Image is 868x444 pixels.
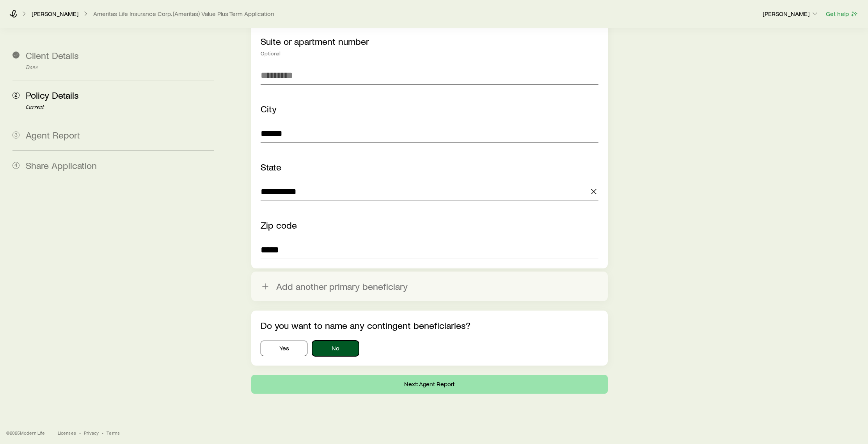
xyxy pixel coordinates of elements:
[26,160,97,171] span: Share Application
[102,430,103,436] span: •
[26,50,79,61] span: Client Details
[26,89,79,101] span: Policy Details
[12,162,20,169] span: 4
[107,430,120,436] a: Terms
[261,36,369,47] label: Suite or apartment number
[26,104,214,110] p: Current
[261,103,277,114] label: City
[26,64,214,71] p: Done
[763,10,819,18] p: [PERSON_NAME]
[93,10,275,18] button: Ameritas Life Insurance Corp. (Ameritas) Value Plus Term Application
[261,161,281,172] label: State
[251,375,607,394] button: Next: Agent Report
[12,92,20,99] span: 2
[261,320,470,331] label: Do you want to name any contingent beneficiaries?
[12,131,20,139] span: 3
[261,341,598,356] div: contingentBeneficiaries.hasContingentBeneficiaries
[762,9,819,19] button: [PERSON_NAME]
[6,430,45,436] p: © 2025 Modern Life
[261,341,307,356] button: Yes
[58,430,76,436] a: Licenses
[261,219,297,231] label: Zip code
[261,50,598,57] div: Optional
[26,129,80,140] span: Agent Report
[79,430,81,436] span: •
[251,272,607,301] button: Add another primary beneficiary
[84,430,99,436] a: Privacy
[31,10,79,18] a: [PERSON_NAME]
[312,341,359,356] button: No
[825,9,859,18] button: Get help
